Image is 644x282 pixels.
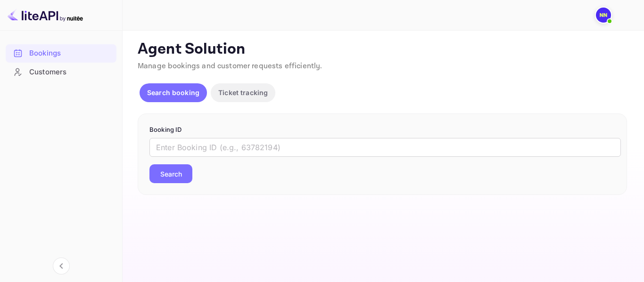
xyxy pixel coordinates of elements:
[53,258,70,274] button: Collapse navigation
[6,44,116,62] a: Bookings
[147,88,199,97] p: Search booking
[596,8,611,23] img: N/A N/A
[6,44,116,63] div: Bookings
[29,67,112,78] div: Customers
[8,8,83,23] img: LiteAPI logo
[138,61,322,71] span: Manage bookings and customer requests efficiently.
[6,63,116,81] div: Customers
[138,40,627,59] p: Agent Solution
[218,88,268,97] p: Ticket tracking
[149,138,621,157] input: Enter Booking ID (e.g., 63782194)
[29,48,112,59] div: Bookings
[149,164,192,183] button: Search
[149,125,615,135] p: Booking ID
[6,63,116,81] a: Customers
